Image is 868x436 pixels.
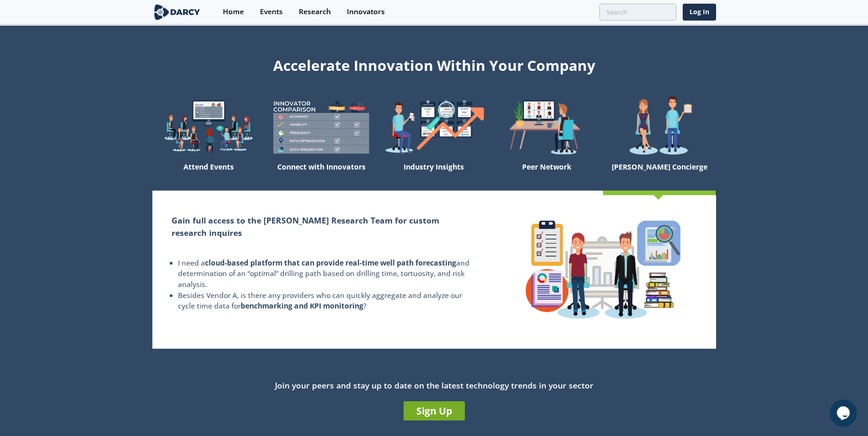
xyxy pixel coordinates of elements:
[178,290,471,312] li: Besides Vendor A, is there any providers who can quickly aggregate and analyze our cycle time dat...
[603,159,716,191] div: [PERSON_NAME] Concierge
[491,159,603,191] div: Peer Network
[223,8,244,16] div: Home
[178,258,471,290] li: I need a and determination of an “optimal” drilling path based on drilling time, tortuosity, and ...
[205,258,456,268] strong: cloud-based platform that can provide real-time well path forecasting
[265,95,377,159] img: welcome-compare-1b687586299da8f117b7ac84fd957760.png
[404,401,465,420] a: Sign Up
[152,4,202,20] img: logo-wide.svg
[172,214,471,239] h2: Gain full access to the [PERSON_NAME] Research Team for custom research inquires
[152,51,716,76] div: Accelerate Innovation Within Your Company
[377,95,490,159] img: welcome-find-a12191a34a96034fcac36f4ff4d37733.png
[830,399,859,427] iframe: chat widget
[347,8,385,16] div: Innovators
[603,95,716,159] img: welcome-concierge-wide-20dccca83e9cbdbb601deee24fb8df72.png
[491,95,603,159] img: welcome-attend-b816887fc24c32c29d1763c6e0ddb6e6.png
[599,4,676,21] input: Advanced Search
[152,159,265,191] div: Attend Events
[683,4,716,21] a: Log In
[265,159,377,191] div: Connect with Innovators
[518,213,688,325] img: concierge-details-e70ed233a7353f2f363bd34cf2359179.png
[241,301,363,311] strong: benchmarking and KPI monitoring
[299,8,331,16] div: Research
[260,8,283,16] div: Events
[377,159,490,191] div: Industry Insights
[152,95,265,159] img: welcome-explore-560578ff38cea7c86bcfe544b5e45342.png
